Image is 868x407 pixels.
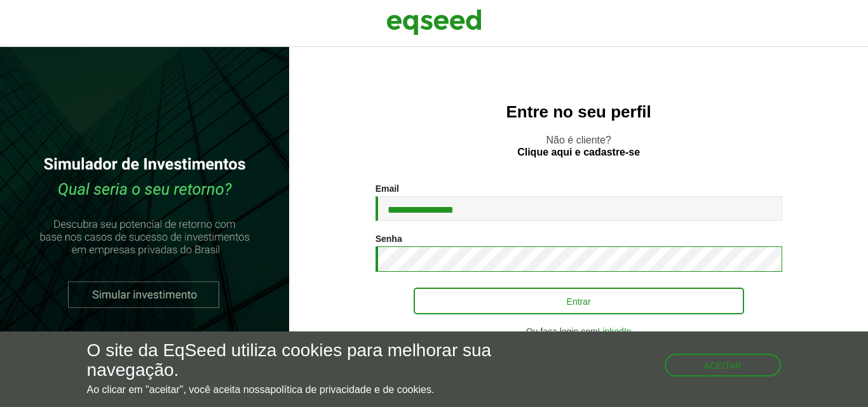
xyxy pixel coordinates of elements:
div: Ou faça login com [376,327,782,336]
button: Entrar [414,288,744,314]
h5: O site da EqSeed utiliza cookies para melhorar sua navegação. [87,341,504,380]
label: Email [376,184,399,193]
p: Não é cliente? [315,134,843,158]
label: Senha [376,234,402,243]
img: EqSeed Logo [386,6,482,38]
a: política de privacidade e de cookies [270,385,431,395]
a: Clique aqui e cadastre-se [517,147,640,157]
a: LinkedIn [598,327,632,336]
p: Ao clicar em "aceitar", você aceita nossa . [87,384,504,396]
h2: Entre no seu perfil [315,103,843,121]
button: Aceitar [665,354,782,377]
